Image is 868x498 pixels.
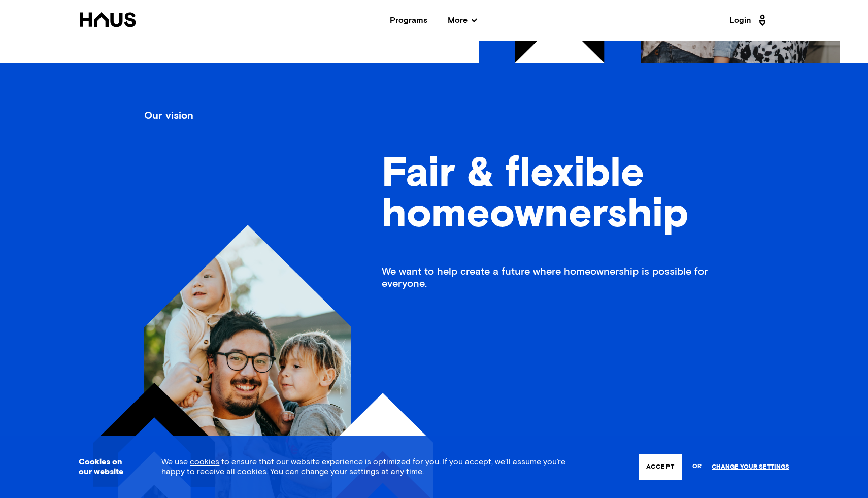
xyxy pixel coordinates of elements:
[712,463,789,471] a: Change your settings
[382,265,724,290] p: We want to help create a future where homeownership is possible for everyone.
[692,458,702,476] span: or
[161,458,565,476] span: We use to ensure that our website experience is optimized for you. If you accept, we’ll assume yo...
[729,12,769,28] a: Login
[190,458,219,466] a: cookies
[79,457,136,477] h3: Cookies on our website
[390,16,427,24] a: Programs
[448,16,477,24] span: More
[144,107,193,125] div: Our vision
[639,454,682,480] button: Accept
[382,154,724,235] h1: Fair & flexible homeownership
